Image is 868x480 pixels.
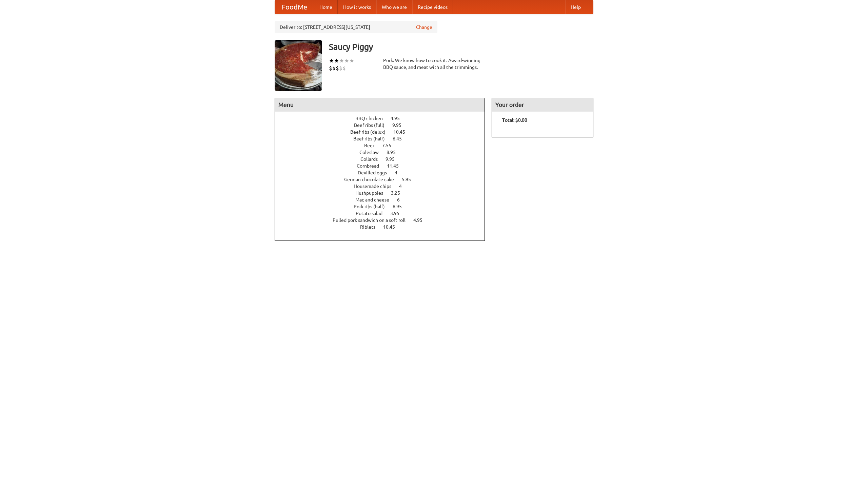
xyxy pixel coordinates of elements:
li: $ [339,64,342,72]
span: German chocolate cake [344,177,401,182]
span: Collards [360,156,384,162]
a: FoodMe [275,0,314,14]
a: Riblets 10.45 [360,224,408,230]
span: BBQ chicken [355,116,390,121]
a: Hushpuppies 3.25 [355,190,413,196]
span: Mac and cheese [355,197,396,203]
a: Coleslaw 8.95 [359,150,408,155]
a: Beef ribs (half) 6.45 [353,136,414,141]
li: $ [329,64,332,72]
span: 9.95 [386,156,401,162]
li: ★ [329,57,334,64]
a: Recipe videos [412,0,453,14]
li: ★ [339,57,344,64]
span: 11.45 [387,163,406,169]
a: Housemade chips 4 [354,184,414,189]
a: How it works [338,0,376,14]
span: 6 [397,197,407,203]
span: Beer [364,143,381,148]
span: 6.45 [393,136,409,141]
li: ★ [344,57,349,64]
a: BBQ chicken 4.95 [355,116,412,121]
li: $ [342,64,346,72]
li: ★ [334,57,339,64]
span: Beef ribs (full) [354,122,391,128]
span: Hushpuppies [355,190,390,196]
h4: Menu [275,98,485,112]
a: Potato salad 3.95 [356,211,412,216]
a: Cornbread 11.45 [357,163,411,169]
a: Help [565,0,586,14]
span: Coleslaw [359,150,386,155]
span: 10.45 [383,224,402,230]
span: Beef ribs (half) [353,136,392,141]
a: Mac and cheese 6 [355,197,412,203]
span: Cornbread [357,163,386,169]
span: 7.55 [382,143,398,148]
h3: Saucy Piggy [329,40,593,54]
span: Housemade chips [354,184,398,189]
span: 6.95 [393,204,409,209]
span: Riblets [360,224,382,230]
a: Beef ribs (full) 9.95 [354,122,414,128]
a: Collards 9.95 [360,156,407,162]
span: Beef ribs (delux) [350,129,392,135]
a: Beef ribs (delux) 10.45 [350,129,418,135]
a: Beer 7.55 [364,143,404,148]
span: Devilled eggs [358,170,394,175]
span: 4 [395,170,404,175]
div: Deliver to: [STREET_ADDRESS][US_STATE] [275,21,437,33]
span: Pulled pork sandwich on a soft roll [333,217,412,223]
a: Home [314,0,338,14]
span: Pork ribs (half) [354,204,392,209]
span: 3.25 [391,190,407,196]
span: 3.95 [390,211,406,216]
span: 10.45 [393,129,412,135]
span: 9.95 [392,122,408,128]
span: Potato salad [356,211,389,216]
span: 5.95 [402,177,418,182]
span: 8.95 [387,150,402,155]
a: Who we are [376,0,412,14]
a: German chocolate cake 5.95 [344,177,423,182]
span: 4.95 [391,116,407,121]
a: Devilled eggs 4 [358,170,410,175]
li: $ [336,64,339,72]
div: Pork. We know how to cook it. Award-winning BBQ sauce, and meat with all the trimmings. [383,57,485,71]
span: 4 [399,184,409,189]
li: ★ [349,57,354,64]
a: Change [416,24,432,31]
li: $ [332,64,336,72]
a: Pork ribs (half) 6.95 [354,204,414,209]
b: Total: $0.00 [502,117,527,123]
img: angular.jpg [275,40,322,91]
span: 4.95 [413,217,429,223]
a: Pulled pork sandwich on a soft roll 4.95 [333,217,435,223]
h4: Your order [492,98,593,112]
